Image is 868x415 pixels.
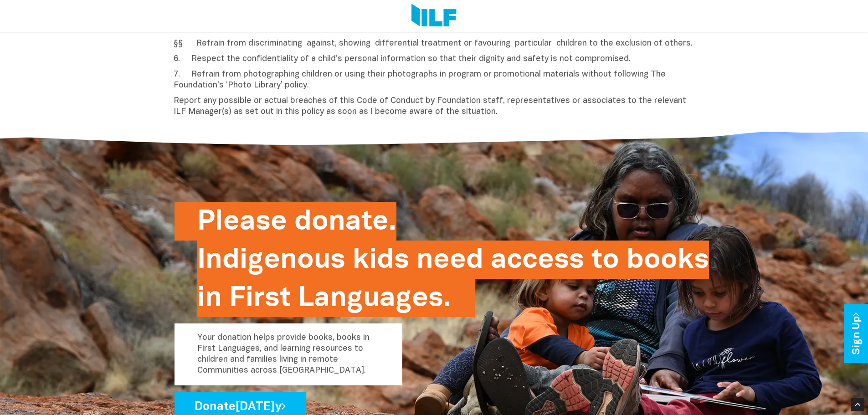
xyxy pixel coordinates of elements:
[175,323,402,385] p: Your donation helps provide books, books in First Languages, and learning resources to children a...
[411,4,457,28] img: Logo
[174,96,695,118] p: Report any possible or actual breaches of this Code of Conduct by Foundation staff, representativ...
[174,69,695,91] p: 7. Refrain from photographing children or using their photographs in program or promotional mater...
[174,54,695,65] p: 6. Respect the confidentiality of a child’s personal information so that their dignity and safety...
[851,398,864,411] div: Scroll Back to Top
[197,202,709,317] h2: Please donate. Indigenous kids need access to books in First Languages.
[174,38,695,49] p: §§ Refrain from discriminating against, showing differential treatment or favouring particular ch...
